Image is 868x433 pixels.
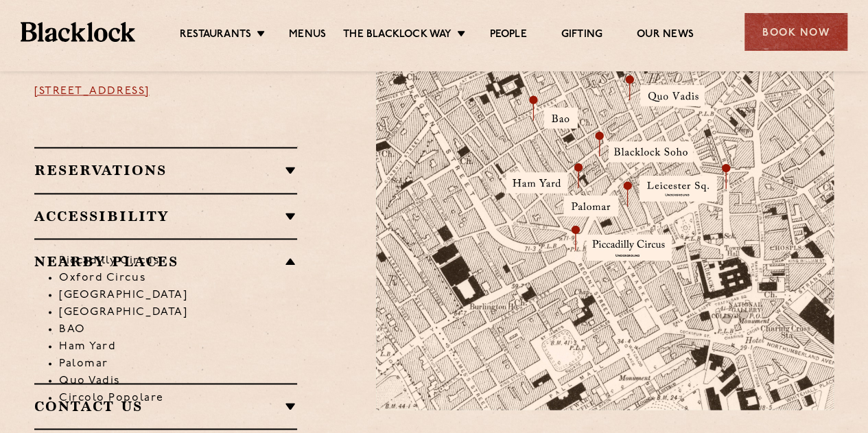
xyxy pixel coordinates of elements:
li: Ham Yard [59,338,297,355]
a: Our News [637,28,694,43]
li: Quo Vadis [59,373,297,390]
h2: Reservations [34,162,297,178]
div: Book Now [744,13,847,51]
a: People [489,28,526,43]
h2: Nearby Places [34,253,297,270]
a: [STREET_ADDRESS] [34,86,150,97]
a: The Blacklock Way [343,28,451,43]
h2: Accessibility [34,208,297,224]
li: [GEOGRAPHIC_DATA] [59,304,297,321]
li: Palomar [59,355,297,373]
li: BAO [59,321,297,338]
a: Menus [289,28,326,43]
img: svg%3E [659,302,851,430]
img: BL_Textured_Logo-footer-cropped.svg [21,22,135,41]
li: Piccadilly Circus [59,253,297,270]
li: [GEOGRAPHIC_DATA] [59,287,297,304]
li: Oxford Circus [59,270,297,287]
h2: Contact Us [34,398,297,414]
a: Gifting [561,28,602,43]
a: Restaurants [180,28,251,43]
